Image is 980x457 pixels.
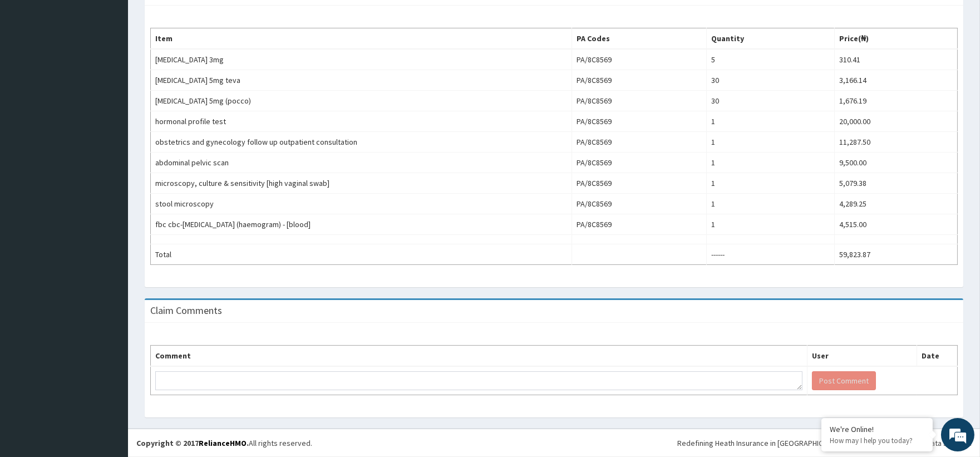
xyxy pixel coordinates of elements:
[706,244,834,265] td: ------
[151,194,572,214] td: stool microscopy
[6,304,212,343] textarea: Type your message and hit 'Enter'
[572,70,706,91] td: PA/8C8569
[151,173,572,194] td: microscopy, culture & sensitivity [high vaginal swab]
[572,28,706,50] th: PA Codes
[151,70,572,91] td: [MEDICAL_DATA] 5mg teva
[128,429,980,457] footer: All rights reserved.
[706,173,834,194] td: 1
[917,346,957,367] th: Date
[150,306,222,316] h3: Claim Comments
[835,173,958,194] td: 5,079.38
[21,56,45,83] img: d_794563401_company_1708531726252_794563401
[830,424,924,434] div: We're Online!
[835,91,958,111] td: 1,676.19
[835,214,958,235] td: 4,515.00
[572,194,706,214] td: PA/8C8569
[58,62,187,77] div: Chat with us now
[136,438,249,448] strong: Copyright © 2017 .
[807,346,917,367] th: User
[830,436,924,445] p: How may I help you today?
[572,214,706,235] td: PA/8C8569
[835,132,958,153] td: 11,287.50
[151,214,572,235] td: fbc cbc-[MEDICAL_DATA] (haemogram) - [blood]
[706,91,834,111] td: 30
[835,194,958,214] td: 4,289.25
[835,70,958,91] td: 3,166.14
[572,91,706,111] td: PA/8C8569
[706,153,834,173] td: 1
[706,132,834,153] td: 1
[151,91,572,111] td: [MEDICAL_DATA] 5mg (pocco)
[199,438,247,448] a: RelianceHMO
[151,28,572,50] th: Item
[151,346,807,367] th: Comment
[835,244,958,265] td: 59,823.87
[572,111,706,132] td: PA/8C8569
[572,49,706,70] td: PA/8C8569
[151,244,572,265] td: Total
[706,70,834,91] td: 30
[835,153,958,173] td: 9,500.00
[572,173,706,194] td: PA/8C8569
[151,153,572,173] td: abdominal pelvic scan
[151,111,572,132] td: hormonal profile test
[151,49,572,70] td: [MEDICAL_DATA] 3mg
[835,49,958,70] td: 310.41
[835,111,958,132] td: 20,000.00
[183,6,209,32] div: Minimize live chat window
[706,194,834,214] td: 1
[835,28,958,50] th: Price(₦)
[812,371,876,390] button: Post Comment
[706,214,834,235] td: 1
[572,153,706,173] td: PA/8C8569
[65,140,154,253] span: We're online!
[677,438,972,449] div: Redefining Heath Insurance in [GEOGRAPHIC_DATA] using Telemedicine and Data Science!
[151,132,572,153] td: obstetrics and gynecology follow up outpatient consultation
[572,132,706,153] td: PA/8C8569
[706,111,834,132] td: 1
[706,28,834,50] th: Quantity
[706,49,834,70] td: 5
